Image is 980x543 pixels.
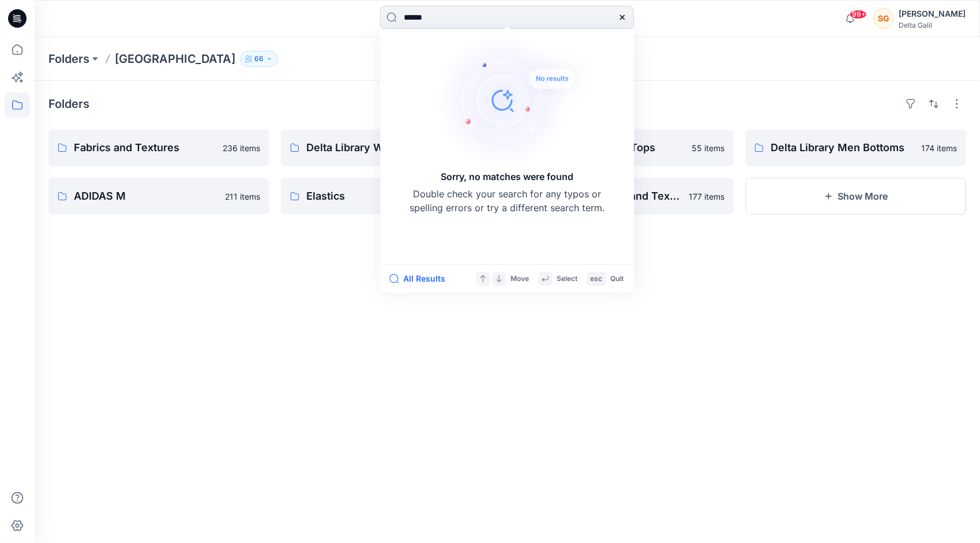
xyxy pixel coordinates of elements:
p: Fabrics and Textures [74,140,216,156]
p: 55 items [692,142,724,154]
p: Elastics [306,188,454,204]
a: Fabrics and Textures236 items [48,129,269,166]
a: Elastics77 items [281,178,502,215]
p: [GEOGRAPHIC_DATA] [115,51,235,67]
p: 177 items [689,190,724,203]
a: ADIDAS M211 items [48,178,269,215]
div: [PERSON_NAME] [899,7,966,21]
a: Delta Library Men Bottoms174 items [745,129,966,166]
img: Sorry, no matches were found [435,31,597,170]
p: Double check your search for any typos or spelling errors or try a different search term. [409,187,605,215]
a: Delta Library Women Tops163 items [281,129,502,166]
div: SG [873,8,894,29]
p: esc [590,273,602,285]
p: Delta Library Men Bottoms [771,140,914,156]
span: 99+ [850,10,867,19]
h5: Sorry, no matches were found [441,170,573,184]
p: ADIDAS M [74,188,218,204]
button: Show More [745,178,966,215]
button: All Results [389,272,453,286]
p: Move [510,273,529,285]
p: 236 items [223,142,260,154]
p: 174 items [921,142,957,154]
button: 66 [240,51,278,67]
p: Select [557,273,577,285]
div: Delta Galil [899,21,966,29]
p: 66 [254,53,264,65]
p: 211 items [225,190,260,203]
p: Quit [610,273,624,285]
h4: Folders [48,97,89,111]
a: Folders [48,51,89,67]
p: Delta Library Women Tops [306,140,449,156]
